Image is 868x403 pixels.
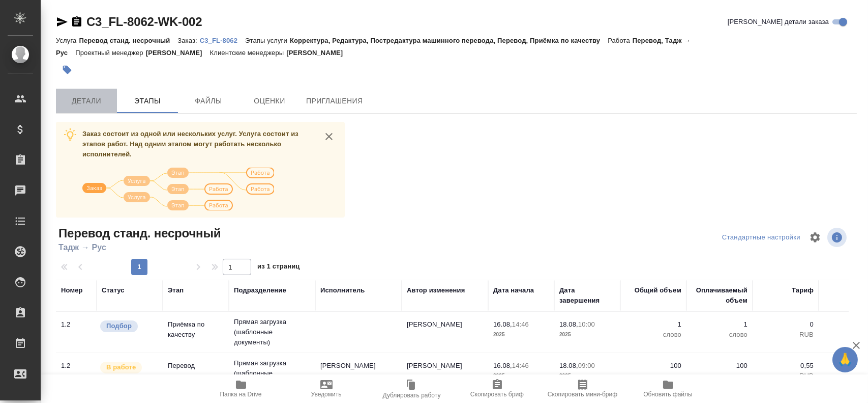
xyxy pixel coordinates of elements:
p: 14:46 [512,362,529,369]
p: Перевод [168,361,224,371]
p: Приёмка по качеству [168,319,224,340]
p: Этапы услуги [245,37,290,44]
div: Оплачиваемый объем [692,285,747,306]
span: Дублировать работу [383,392,441,399]
p: Работа [608,37,633,44]
p: слово [625,371,681,381]
span: Заказ состоит из одной или нескольких услуг. Услуга состоит из этапов работ. Над одним этапом мог... [82,130,298,158]
span: Тадж → Рус [56,241,221,254]
div: Номер [61,285,83,295]
div: 1.2 [61,319,92,330]
p: RUB [758,330,814,340]
a: C3_FL-8062-WK-002 [86,15,202,29]
button: Обновить файлы [625,374,711,403]
td: Прямая загрузка (шаблонные документы) [229,353,315,394]
div: Дата начала [493,285,534,295]
p: 0,55 [758,361,814,371]
span: Настроить таблицу [803,225,827,250]
p: 14:46 [512,320,529,328]
button: Добавить тэг [56,59,78,81]
button: Уведомить [284,374,369,403]
p: Корректура, Редактура, Постредактура машинного перевода, Перевод, Приёмка по качеству [290,37,608,44]
span: Обновить файлы [643,391,693,398]
div: Подразделение [234,285,286,295]
button: Скопировать бриф [455,374,540,403]
div: Этап [168,285,184,295]
p: 09:00 [578,362,595,369]
span: Папка на Drive [220,391,262,398]
div: 1.2 [61,361,92,371]
p: 16.08, [493,320,512,328]
p: RUB [758,371,814,381]
button: Скопировать ссылку для ЯМессенджера [56,16,68,28]
span: 🙏 [836,349,854,370]
span: из 1 страниц [257,260,300,275]
button: Дублировать работу [369,374,455,403]
p: 1 [692,319,747,330]
p: [PERSON_NAME] [146,49,210,57]
span: Этапы [123,95,172,108]
p: 2025 [493,330,549,340]
p: Проектный менеджер [75,49,145,57]
span: Скопировать бриф [470,391,524,398]
button: Скопировать мини-бриф [540,374,625,403]
div: Автор изменения [407,285,465,295]
td: Прямая загрузка (шаблонные документы) [229,312,315,353]
div: Тариф [792,285,814,295]
p: 2025 [493,371,549,381]
p: Услуга [56,37,79,44]
span: Перевод станд. несрочный [56,225,221,241]
td: [PERSON_NAME] [315,356,402,391]
button: Папка на Drive [198,374,284,403]
button: Скопировать ссылку [71,16,83,28]
p: Подбор [106,321,132,331]
p: слово [692,330,747,340]
span: Приглашения [306,95,363,108]
p: 100 [692,361,747,371]
p: 18.08, [559,320,578,328]
button: close [321,129,337,144]
p: 18.08, [559,362,578,369]
span: [PERSON_NAME] детали заказа [728,17,829,27]
td: [PERSON_NAME] [402,314,488,350]
div: split button [720,230,803,246]
span: Оценки [245,95,294,108]
span: Файлы [184,95,233,108]
p: В работе [106,362,136,372]
div: Общий объем [635,285,681,295]
p: 1 [625,319,681,330]
span: Скопировать мини-бриф [548,391,617,398]
div: Исполнитель [320,285,365,295]
button: 🙏 [832,347,858,372]
p: 10:00 [578,320,595,328]
p: 100 [625,361,681,371]
span: Посмотреть информацию [827,228,849,247]
p: слово [692,371,747,381]
span: Детали [62,95,111,108]
p: 2025 [559,330,615,340]
div: Дата завершения [559,285,615,306]
a: C3_FL-8062 [200,36,245,44]
td: [PERSON_NAME] [402,356,488,391]
p: 16.08, [493,362,512,369]
div: Статус [102,285,125,295]
p: слово [625,330,681,340]
p: 0 [758,319,814,330]
p: C3_FL-8062 [200,37,245,44]
p: [PERSON_NAME] [286,49,350,57]
p: Клиентские менеджеры [210,49,287,57]
p: Заказ: [177,37,199,44]
p: 2025 [559,371,615,381]
span: Уведомить [311,391,342,398]
p: Перевод станд. несрочный [79,37,177,44]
